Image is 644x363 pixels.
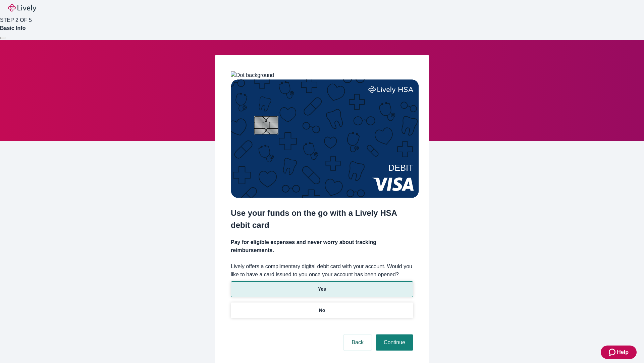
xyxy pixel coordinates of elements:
[601,346,637,359] button: Zendesk support iconHelp
[231,238,413,254] h4: Pay for eligible expenses and never worry about tracking reimbursements.
[609,348,617,356] svg: Zendesk support icon
[231,302,413,318] button: No
[343,334,372,351] button: Back
[231,71,274,79] img: Dot background
[231,207,413,231] h2: Use your funds on the go with a Lively HSA debit card
[231,281,413,297] button: Yes
[231,79,419,198] img: Debit card
[319,307,325,314] p: No
[8,4,36,12] img: Lively
[231,263,413,279] label: Lively offers a complimentary digital debit card with your account. Would you like to have a card...
[617,348,629,356] span: Help
[318,286,326,293] p: Yes
[376,334,413,351] button: Continue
